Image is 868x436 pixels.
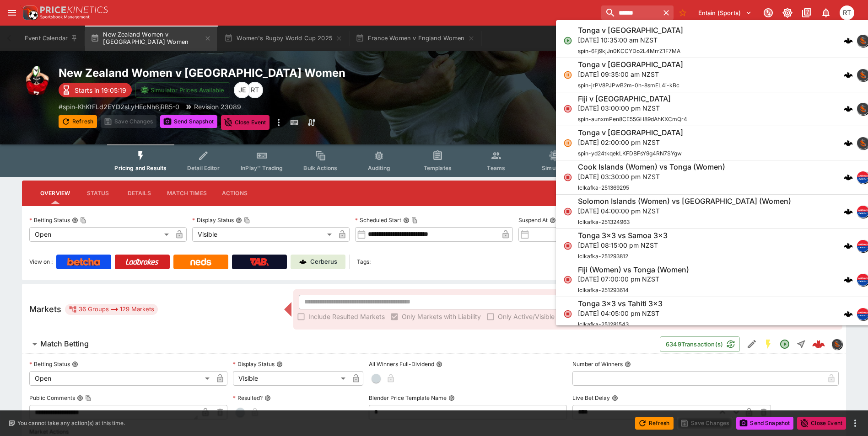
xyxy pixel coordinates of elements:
[125,258,159,266] img: Ladbrokes
[192,216,234,224] p: Display Status
[119,182,160,204] button: Details
[844,275,853,284] div: cerberus
[107,144,760,177] div: Event type filters
[578,162,725,172] h6: Cook Islands (Women) vs Tonga (Women)
[578,265,689,275] h6: Fiji (Women) vs Tonga (Women)
[29,227,172,242] div: Open
[114,165,167,171] span: Pricing and Results
[578,299,663,308] h6: Tonga 3x3 vs Tahiti 3x3
[744,336,760,352] button: Edit Detail
[578,150,682,157] span: spin-yd24tkqekLKFDBFsY9g4RN7SYgw
[4,5,20,21] button: open drawer
[350,26,480,51] button: France Women v England Women
[67,258,100,266] img: Betcha
[424,165,452,171] span: Templates
[29,394,75,402] p: Public Comments
[844,138,853,148] img: logo-cerberus.svg
[578,48,680,54] span: spin-6Fj9kjJn0KCCYDo2L4MrrZ1F7MA
[542,165,567,171] span: Simulator
[563,241,572,250] svg: Closed
[214,182,255,204] button: Actions
[578,240,668,250] p: [DATE] 08:15:00 pm NZST
[40,339,89,349] h6: Match Betting
[578,94,671,104] h6: Fiji v [GEOGRAPHIC_DATA]
[832,339,842,349] img: sportingsolutions
[85,26,217,51] button: New Zealand Women v [GEOGRAPHIC_DATA] Women
[194,102,241,112] p: Revision 23089
[578,128,683,138] h6: Tonga v [GEOGRAPHIC_DATA]
[402,312,481,321] span: Only Markets with Liability
[357,255,371,269] label: Tags:
[273,115,284,130] button: more
[308,312,385,321] span: Include Resulted Markets
[578,26,683,35] h6: Tonga v [GEOGRAPHIC_DATA]
[236,217,242,223] button: Display StatusCopy To Clipboard
[40,15,90,19] img: Sportsbook Management
[578,60,683,69] h6: Tonga v [GEOGRAPHIC_DATA]
[809,335,828,353] a: bf867a37-7f78-40a4-89d7-fb30f1effa3f
[436,361,442,367] button: All Winners Full-Dividend
[578,172,725,181] p: [DATE] 03:30:00 pm NZST
[17,419,125,427] p: You cannot take any action(s) at this time.
[578,103,687,113] p: [DATE] 03:00:00 pm NZST
[578,308,663,318] p: [DATE] 04:05:00 pm NZST
[578,138,683,147] p: [DATE] 02:00:00 pm NZST
[563,70,572,80] svg: Suspended
[793,336,809,352] button: Straight
[844,275,853,284] img: logo-cerberus.svg
[844,309,853,319] img: logo-cerberus.svg
[135,82,230,98] button: Simulator Prices Available
[578,253,628,260] span: lclkafka-251293812
[59,66,453,80] h2: Copy To Clipboard
[578,218,630,225] span: lclkafka-251324963
[844,173,853,182] div: cerberus
[247,82,263,98] div: Richard Tatton
[355,216,401,224] p: Scheduled Start
[563,104,572,113] svg: Closed
[80,217,86,223] button: Copy To Clipboard
[369,360,434,368] p: All Winners Full-Dividend
[77,182,119,204] button: Status
[779,5,796,21] button: Toggle light/dark mode
[160,182,214,204] button: Match Times
[578,35,683,45] p: [DATE] 10:35:00 am NZST
[40,6,108,13] img: PriceKinetics
[850,418,861,429] button: more
[840,5,854,20] div: Richard Tatton
[844,241,853,250] div: cerberus
[20,4,38,22] img: PriceKinetics Logo
[844,104,853,113] img: logo-cerberus.svg
[797,417,846,430] button: Close Event
[29,255,53,269] label: View on :
[487,165,505,171] span: Teams
[578,231,668,240] h6: Tonga 3x3 vs Samoa 3x3
[160,115,217,128] button: Send Snapshot
[299,258,307,266] img: Cerberus
[411,217,418,223] button: Copy To Clipboard
[776,336,793,352] button: Open
[779,339,790,350] svg: Open
[29,304,61,314] h5: Markets
[563,207,572,216] svg: Closed
[234,82,250,98] div: James Edlin
[368,165,390,171] span: Auditing
[844,241,853,250] img: logo-cerberus.svg
[244,217,250,223] button: Copy To Clipboard
[760,336,776,352] button: SGM Enabled
[33,182,77,204] button: Overview
[578,274,689,284] p: [DATE] 07:00:00 pm NZST
[844,36,853,45] img: logo-cerberus.svg
[276,361,283,367] button: Display Status
[187,165,220,171] span: Detail Editor
[736,417,793,430] button: Send Snapshot
[578,116,687,122] span: spin-aunxmPen8CE55GH89dAhKXCmQr4
[572,360,623,368] p: Number of Winners
[190,258,211,266] img: Neds
[844,70,853,80] div: cerberus
[563,138,572,148] svg: Suspended
[29,216,70,224] p: Betting Status
[403,217,410,223] button: Scheduled StartCopy To Clipboard
[241,165,283,171] span: InPlay™ Trading
[303,165,337,171] span: Bulk Actions
[844,36,853,45] div: cerberus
